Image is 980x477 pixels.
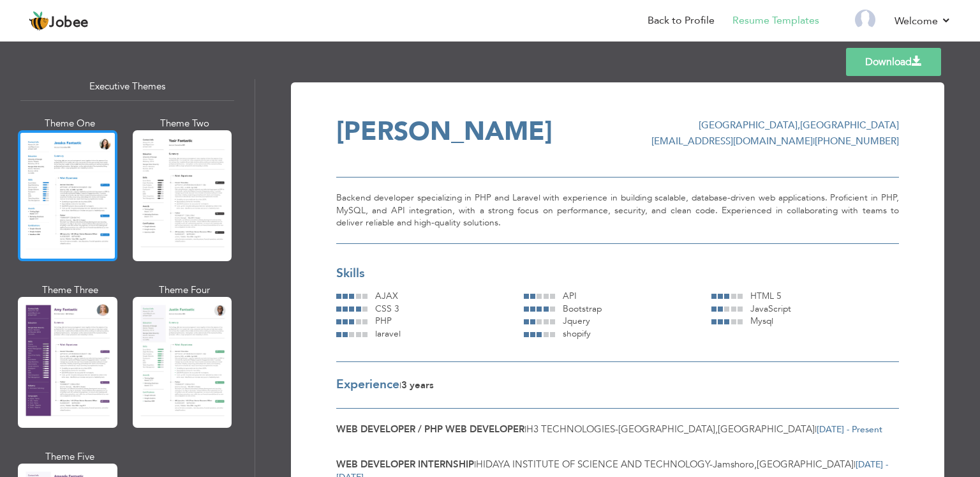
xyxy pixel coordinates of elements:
[336,423,524,435] span: Web Developer / PHP Web Developer
[563,315,590,327] span: Jquery
[709,458,713,471] span: -
[618,423,715,435] span: [GEOGRAPHIC_DATA]
[750,290,782,302] span: HTML 5
[846,48,941,76] a: Download
[651,135,813,148] span: [EMAIL_ADDRESS][DOMAIN_NAME]
[49,16,89,30] span: Jobee
[375,328,401,340] span: laravel
[757,458,854,471] span: [GEOGRAPHIC_DATA]
[336,177,899,244] div: Backend developer specializing in PHP and Laravel with experience in building scalable, database-...
[648,13,715,28] a: Back to Profile
[754,458,757,471] span: ,
[399,379,401,391] span: |
[29,11,89,31] a: Jobee
[336,458,474,471] span: Web Developer Internship
[699,119,899,132] span: [GEOGRAPHIC_DATA] [GEOGRAPHIC_DATA]
[798,119,800,132] span: ,
[336,376,399,393] span: Experience
[713,458,754,471] span: Jamshoro
[563,328,591,340] span: shopify
[854,458,856,471] span: |
[715,423,718,435] span: ,
[476,458,709,471] span: Hidaya Institute of Science and Technology
[135,117,235,130] div: Theme Two
[817,423,882,435] span: [DATE] - Present
[375,290,398,302] span: AJAX
[750,315,773,327] span: Mysql
[563,303,602,315] span: Bootstrap
[20,284,120,297] div: Theme Three
[375,303,399,315] span: CSS 3
[135,284,235,297] div: Theme Four
[401,379,434,391] span: 3 Years
[526,423,615,435] span: H3 Technologies
[895,13,951,29] a: Welcome
[20,117,120,130] div: Theme One
[855,10,875,30] img: Profile Img
[20,450,120,464] div: Theme Five
[336,114,553,149] span: [PERSON_NAME]
[813,135,815,148] span: |
[750,303,791,315] span: JavaScript
[20,73,234,100] div: Executive Themes
[815,135,899,148] span: [PHONE_NUMBER]
[718,423,815,435] span: [GEOGRAPHIC_DATA]
[336,265,899,282] div: Skills
[732,13,819,28] a: Resume Templates
[524,423,526,435] span: |
[615,423,618,435] span: -
[563,290,577,302] span: API
[815,423,817,435] span: |
[474,458,476,471] span: |
[375,315,392,327] span: PHP
[29,11,49,31] img: jobee.io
